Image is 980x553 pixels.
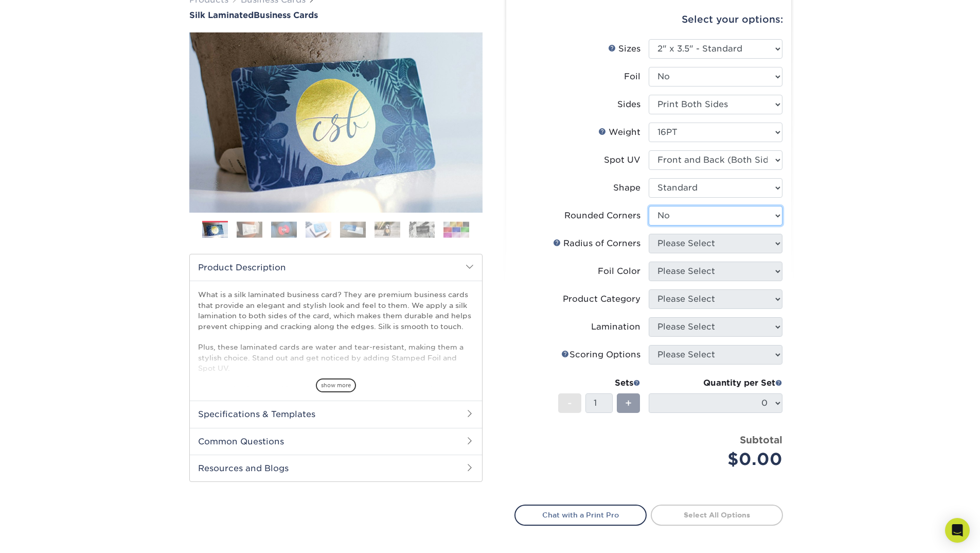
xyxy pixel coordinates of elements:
img: Business Cards 01 [202,217,228,243]
img: Business Cards 03 [271,221,297,237]
span: show more [316,378,356,392]
div: Open Intercom Messenger [945,518,970,543]
strong: Subtotal [740,434,782,445]
div: Lamination [591,321,640,333]
div: Quantity per Set [649,377,782,389]
div: Scoring Options [561,349,640,361]
a: Chat with a Print Pro [514,505,647,525]
div: $0.00 [656,447,782,472]
div: Sides [617,98,640,111]
p: What is a silk laminated business card? They are premium business cards that provide an elegant a... [198,289,474,457]
div: Sets [558,377,640,389]
span: + [625,395,632,411]
a: Silk LaminatedBusiness Cards [189,10,483,20]
div: Foil Color [598,265,640,278]
img: Business Cards 02 [237,221,262,237]
div: Spot UV [604,154,640,166]
a: Select All Options [651,505,783,525]
img: Business Cards 04 [306,221,331,237]
img: Business Cards 05 [340,221,366,237]
iframe: Google Customer Reviews [3,522,87,549]
h1: Business Cards [189,10,483,20]
img: Business Cards 07 [409,221,435,237]
h2: Resources and Blogs [190,455,482,481]
h2: Common Questions [190,428,482,455]
div: Sizes [608,43,640,55]
div: Product Category [563,293,640,305]
img: Business Cards 06 [375,221,400,237]
div: Foil [624,71,640,83]
div: Weight [598,126,640,139]
img: Business Cards 08 [443,221,469,237]
h2: Product Description [190,254,482,281]
h2: Specifications & Templates [190,401,482,427]
span: - [567,395,572,411]
span: Silk Laminated [189,10,254,20]
div: Rounded Corners [564,210,640,222]
div: Shape [613,182,640,194]
div: Radius of Corners [553,237,640,250]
